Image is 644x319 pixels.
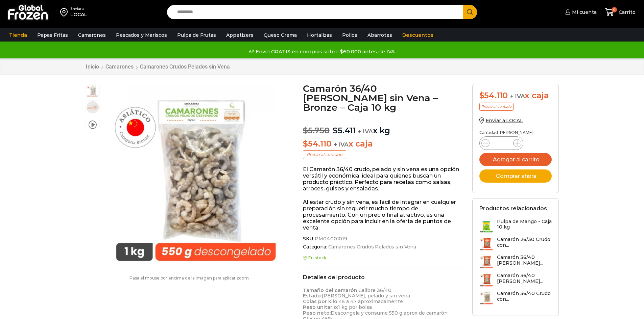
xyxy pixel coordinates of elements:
strong: Colas por kilo: [303,298,338,304]
span: 0 [612,7,617,12]
input: Product quantity [495,138,508,148]
a: Abarrotes [364,29,396,42]
bdi: 5.411 [333,126,356,135]
h2: Detalles del producto [303,274,462,281]
h3: Camarón 26/30 Crudo con... [497,237,552,248]
h3: Camarón 36/40 [PERSON_NAME]... [497,273,552,284]
button: Comprar ahora [479,169,552,183]
a: 0 Carrito [603,4,637,20]
a: Camarones [75,29,109,42]
a: Pescados y Mariscos [113,29,170,42]
a: Camarones [105,63,134,70]
bdi: 54.110 [479,90,508,100]
a: Tienda [6,29,30,42]
p: Al estar crudo y sin vena, es fácil de integrar en cualquier preparación sin requerir mucho tiemp... [303,199,462,231]
p: En stock [303,256,462,260]
span: Carrito [617,9,636,16]
span: Camaron 36/40 RPD Bronze [86,84,99,98]
a: Enviar a LOCAL [479,117,523,124]
p: Precio al contado [479,103,514,111]
span: Categoría: [303,244,462,250]
button: Search button [463,5,477,19]
span: + IVA [358,128,373,135]
a: Hortalizas [304,29,335,42]
span: $ [479,90,484,100]
div: LOCAL [70,11,87,18]
p: Precio al contado [303,150,346,159]
h3: Camarón 36/40 [PERSON_NAME]... [497,255,552,266]
img: address-field-icon.svg [60,6,70,18]
span: $ [333,126,338,135]
span: PM04001019 [314,236,347,242]
a: Camarones Crudos Pelados sin Vena [140,63,230,70]
button: Agregar al carrito [479,153,552,166]
a: Pulpa de Frutas [174,29,219,42]
h2: Productos relacionados [479,205,547,212]
p: Pasa el mouse por encima de la imagen para aplicar zoom [86,276,293,281]
a: Inicio [86,63,99,70]
h1: Camarón 36/40 [PERSON_NAME] sin Vena – Bronze – Caja 10 kg [303,84,462,112]
bdi: 5.750 [303,126,330,135]
a: Pulpa de Mango - Caja 10 kg [479,219,552,233]
strong: Estado: [303,293,322,299]
span: + IVA [510,93,525,100]
p: El Camarón 36/40 crudo, pelado y sin vena es una opción versátil y económica, ideal para quienes ... [303,166,462,192]
span: $ [303,139,308,149]
a: Queso Crema [260,29,300,42]
div: Enviar a [70,6,87,11]
span: Enviar a LOCAL [486,117,523,124]
a: Camarón 36/40 [PERSON_NAME]... [479,273,552,287]
a: Pollos [339,29,361,42]
a: Descuentos [399,29,437,42]
p: x kg [303,119,462,136]
strong: Tamaño del camarón: [303,287,358,293]
strong: Peso unitario: [303,304,338,310]
span: $ [303,126,308,135]
h3: Camarón 36/40 Crudo con... [497,291,552,302]
h3: Pulpa de Mango - Caja 10 kg [497,219,552,230]
span: Mi cuenta [570,9,597,16]
a: Appetizers [223,29,257,42]
a: Camarón 36/40 [PERSON_NAME]... [479,255,552,269]
a: Camarón 26/30 Crudo con... [479,237,552,251]
div: x caja [479,91,552,101]
span: SKU: [303,236,462,242]
span: + IVA [334,141,349,148]
span: 36/40 rpd bronze [86,101,99,114]
a: Camarón 36/40 Crudo con... [479,291,552,305]
a: Camarones Crudos Pelados sin Vena [327,244,416,250]
strong: Peso neto: [303,310,331,316]
a: Mi cuenta [564,5,597,19]
nav: Breadcrumb [86,63,230,70]
a: Papas Fritas [34,29,71,42]
bdi: 54.110 [303,139,331,149]
p: Cantidad [PERSON_NAME] [479,130,552,135]
p: x caja [303,139,462,149]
